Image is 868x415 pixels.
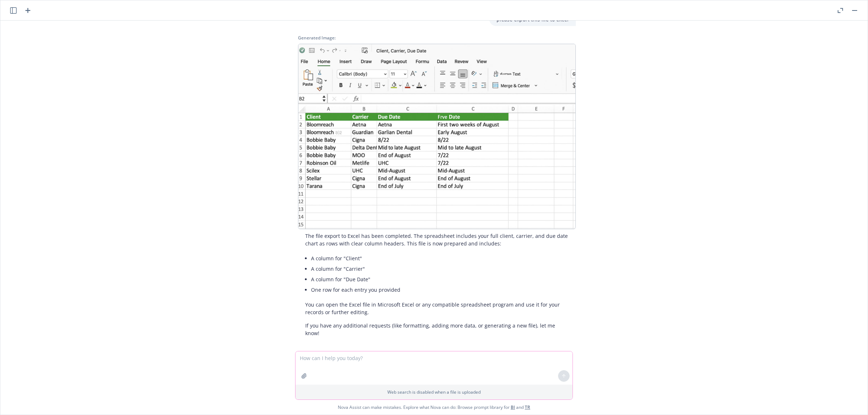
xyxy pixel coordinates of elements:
[525,404,530,410] a: TR
[511,404,515,410] a: BI
[338,400,530,415] span: Nova Assist can make mistakes. Explore what Nova can do: Browse prompt library for and
[305,322,569,337] p: If you have any additional requests (like formatting, adding more data, or generating a new file)...
[305,232,569,247] p: The file export to Excel has been completed. The spreadsheet includes your full client, carrier, ...
[311,264,569,274] li: A column for "Carrier"
[311,253,569,264] li: A column for "Client"
[298,44,576,229] img: AI-generated content
[305,301,569,316] p: You can open the Excel file in Microsoft Excel or any compatible spreadsheet program and use it f...
[311,274,569,284] li: A column for "Due Date"
[300,389,568,395] p: Web search is disabled when a file is uploaded
[311,284,569,295] li: One row for each entry you provided
[298,35,576,41] div: Generated Image:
